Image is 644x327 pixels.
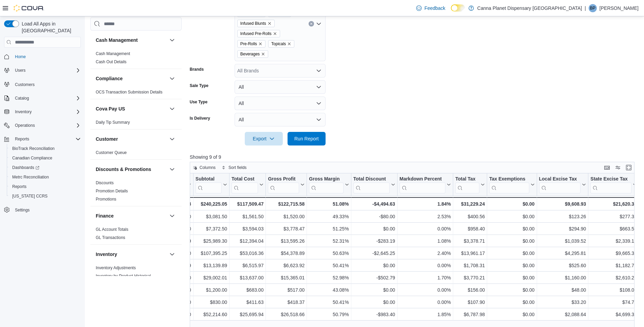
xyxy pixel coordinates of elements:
[309,200,349,208] div: 51.08%
[96,273,151,279] span: Inventory by Product Historical
[12,206,81,214] span: Settings
[96,89,163,95] span: OCS Transaction Submission Details
[96,90,163,94] a: OCS Transaction Submission Details
[1,52,84,62] button: Home
[96,51,130,56] span: Cash Management
[96,37,167,44] button: Cash Management
[196,176,222,183] div: Subtotal
[400,176,445,183] div: Markdown Percent
[590,274,637,282] div: $2,610.21
[12,193,48,199] span: [US_STATE] CCRS
[12,135,81,143] span: Reports
[90,179,182,206] div: Discounts & Promotions
[400,212,451,221] div: 2.53%
[455,176,479,183] div: Total Tax
[10,144,81,153] span: BioTrack Reconciliation
[309,176,343,193] div: Gross Margin
[353,298,395,306] div: $0.00
[10,163,42,172] a: Dashboards
[268,310,305,319] div: $26,518.66
[268,249,305,257] div: $54,378.89
[489,261,534,270] div: $0.00
[154,310,191,319] div: $53,198.00
[590,261,637,270] div: $1,182.71
[455,249,485,257] div: $13,961.17
[168,105,176,113] button: Cova Pay US
[489,176,529,183] div: Tax Exemptions
[237,20,275,27] span: Infused Blunts
[400,286,451,294] div: 0.00%
[154,200,191,208] div: $244,719.68
[590,200,637,208] div: $21,620.31
[10,163,81,172] span: Dashboards
[271,40,286,47] span: Topicals
[539,310,586,319] div: $2,088.64
[353,176,389,183] div: Total Discount
[168,74,176,83] button: Compliance
[96,136,118,142] h3: Customer
[455,176,479,193] div: Total Tax
[12,52,81,61] span: Home
[154,261,191,270] div: $13,139.89
[353,212,395,221] div: -$80.00
[96,105,125,112] h3: Cova Pay US
[590,298,637,306] div: $74.70
[240,40,257,47] span: Pre-Rolls
[7,191,84,201] button: [US_STATE] CCRS
[15,68,25,73] span: Users
[90,118,182,129] div: Cova Pay US
[268,21,272,25] button: Remove Infused Blunts from selection in this group
[232,176,258,183] div: Total Cost
[400,298,451,306] div: 0.00%
[96,150,127,155] a: Customer Queue
[196,212,227,221] div: $3,081.50
[294,135,319,142] span: Run Report
[455,200,485,208] div: $31,229.24
[1,66,84,75] button: Users
[7,153,84,163] button: Canadian Compliance
[309,274,349,282] div: 52.98%
[240,51,260,57] span: Beverages
[96,166,167,173] button: Discounts & Promotions
[539,176,586,193] button: Local Excise Tax
[235,97,326,110] button: All
[400,310,451,319] div: 1.85%
[353,261,395,270] div: $0.00
[489,237,534,245] div: $0.00
[96,197,116,202] a: Promotions
[539,274,586,282] div: $1,160.00
[90,149,182,159] div: Customer
[455,261,485,270] div: $1,708.31
[451,4,465,12] input: Dark Mode
[1,205,84,215] button: Settings
[96,105,167,112] button: Cova Pay US
[196,176,222,193] div: Subtotal
[96,75,167,82] button: Compliance
[240,20,266,27] span: Infused Blunts
[309,286,349,294] div: 43.08%
[168,250,176,258] button: Inventory
[96,265,136,270] a: Inventory Adjustments
[309,249,349,257] div: 50.63%
[235,80,326,94] button: All
[196,261,227,270] div: $13,139.89
[196,200,227,208] div: $240,225.05
[232,200,263,208] div: $117,509.47
[400,261,451,270] div: 0.00%
[539,298,586,306] div: $33.20
[10,173,81,181] span: Metrc Reconciliation
[15,123,35,128] span: Operations
[232,237,263,245] div: $12,394.04
[539,249,586,257] div: $4,295.81
[309,176,349,193] button: Gross Margin
[90,225,182,244] div: Finance
[400,176,445,193] div: Markdown Percent
[19,20,81,34] span: Load All Apps in [GEOGRAPHIC_DATA]
[12,184,26,189] span: Reports
[489,176,534,193] button: Tax Exemptions
[237,50,268,58] span: Beverages
[424,5,445,12] span: Feedback
[309,298,349,306] div: 50.41%
[353,200,395,208] div: -$4,494.63
[455,225,485,233] div: $958.40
